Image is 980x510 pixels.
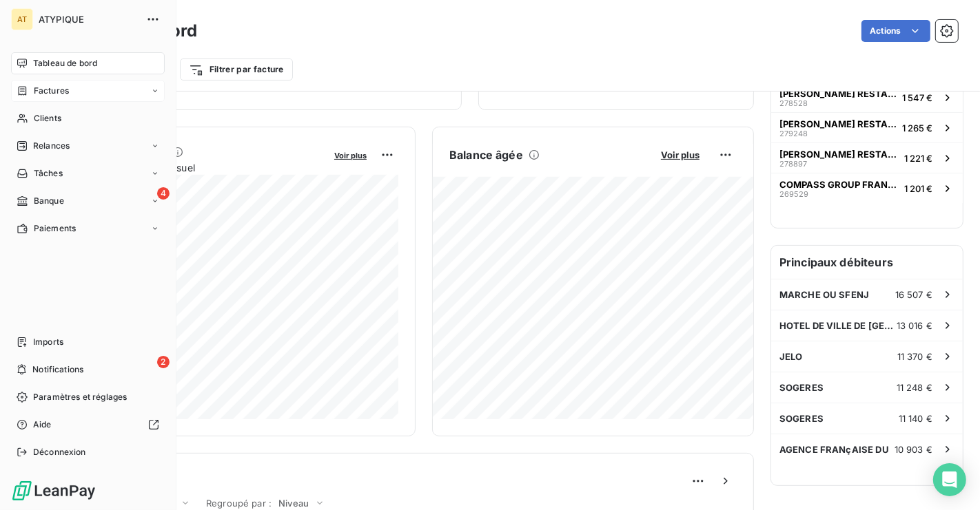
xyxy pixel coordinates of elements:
[771,173,963,203] button: COMPASS GROUP FRANCE2695291 201 €
[895,289,932,300] span: 16 507 €
[779,99,808,107] span: 278528
[897,320,932,331] span: 13 016 €
[34,222,76,235] span: Paiements
[33,446,86,458] span: Déconnexion
[11,414,165,436] a: Aide
[11,8,33,30] div: AT
[34,112,61,125] span: Clients
[779,382,824,393] span: SOGERES
[779,149,899,160] span: [PERSON_NAME] RESTAURATION
[278,498,309,509] span: Niveau
[899,413,932,424] span: 11 140 €
[902,92,932,103] span: 1 547 €
[779,320,897,331] span: HOTEL DE VILLE DE [GEOGRAPHIC_DATA]
[771,82,963,112] button: [PERSON_NAME] RESTAURATION2785281 547 €
[771,142,963,173] button: [PERSON_NAME] RESTAURATION2788971 221 €
[779,88,897,99] span: [PERSON_NAME] RESTAURATION
[779,351,803,362] span: JELO
[771,112,963,142] button: [PERSON_NAME] RESTAURATION2792481 265 €
[334,151,367,160] span: Voir plus
[157,187,170,200] span: 4
[861,20,930,42] button: Actions
[33,140,70,152] span: Relances
[657,149,704,161] button: Voir plus
[902,123,932,134] span: 1 265 €
[33,391,127,403] span: Paramètres et réglages
[904,183,932,194] span: 1 201 €
[779,190,808,198] span: 269529
[771,246,963,279] h6: Principaux débiteurs
[897,382,932,393] span: 11 248 €
[779,160,807,168] span: 278897
[34,195,64,207] span: Banque
[78,160,325,175] span: Chiffre d'affaires mensuel
[330,149,371,161] button: Voir plus
[779,413,824,424] span: SOGERES
[180,59,293,81] button: Filtrer par facture
[39,14,138,25] span: ATYPIQUE
[779,118,897,129] span: [PERSON_NAME] RESTAURATION
[449,147,523,163] h6: Balance âgée
[933,463,966,496] div: Open Intercom Messenger
[897,351,932,362] span: 11 370 €
[206,498,272,509] span: Regroupé par :
[779,179,899,190] span: COMPASS GROUP FRANCE
[661,149,700,160] span: Voir plus
[33,57,97,70] span: Tableau de bord
[779,289,869,300] span: MARCHE OU SFENJ
[904,153,932,164] span: 1 221 €
[32,363,83,376] span: Notifications
[33,418,52,431] span: Aide
[157,356,170,368] span: 2
[895,444,932,455] span: 10 903 €
[34,167,63,180] span: Tâches
[33,336,63,348] span: Imports
[779,444,889,455] span: AGENCE FRANçAISE DU
[34,85,69,97] span: Factures
[779,129,808,138] span: 279248
[11,480,96,502] img: Logo LeanPay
